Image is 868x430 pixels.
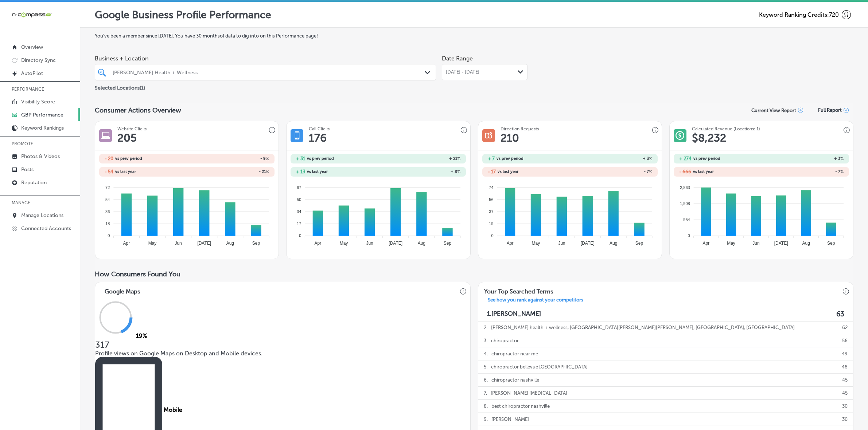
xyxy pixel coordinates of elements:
[842,413,848,426] p: 30
[484,334,487,347] p: 3 .
[703,241,710,246] tspan: Apr
[299,233,301,238] tspan: 0
[774,241,788,246] tspan: [DATE]
[501,126,539,131] h3: Direction Requests
[570,169,652,174] h2: - 7
[489,185,493,189] tspan: 74
[297,197,301,202] tspan: 50
[487,310,541,318] p: 1. [PERSON_NAME]
[297,209,301,214] tspan: 34
[680,185,690,189] tspan: 2,863
[266,156,269,161] span: %
[836,310,844,318] label: 63
[649,156,652,161] span: %
[21,212,63,218] p: Manage Locations
[484,413,488,426] p: 9 .
[389,241,403,246] tspan: [DATE]
[506,241,513,246] tspan: Apr
[95,55,436,62] span: Business + Location
[482,297,589,305] a: See how you rank against your competitors
[21,180,47,186] p: Reputation
[123,241,130,246] tspan: Apr
[366,241,373,246] tspan: Jun
[752,241,759,246] tspan: Jun
[478,282,559,297] h3: Your Top Searched Terms
[113,69,425,75] div: [PERSON_NAME] Health + Wellness
[95,106,181,114] span: Consumer Actions Overview
[95,9,271,21] p: Google Business Profile Performance
[491,347,538,360] p: chiropractor near me
[21,225,71,232] p: Connected Accounts
[296,156,305,161] h2: + 31
[115,157,142,161] span: vs prev period
[840,169,844,174] span: %
[457,156,460,161] span: %
[340,241,348,246] tspan: May
[610,241,617,246] tspan: Aug
[484,321,487,334] p: 2 .
[501,131,519,145] h1: 210
[105,209,110,214] tspan: 36
[446,69,479,75] span: [DATE] - [DATE]
[21,44,43,50] p: Overview
[759,11,839,18] span: Keyword Ranking Credits: 720
[95,33,853,39] label: You've been a member since [DATE] . You have 30 months of data to dig into on this Performance page!
[307,157,334,161] span: vs prev period
[532,241,540,246] tspan: May
[842,387,848,399] p: 45
[95,82,145,91] p: Selected Locations ( 1 )
[842,400,848,413] p: 30
[198,241,211,246] tspan: [DATE]
[761,156,843,161] h2: + 3
[842,334,848,347] p: 56
[95,339,470,350] h2: 317
[497,157,523,161] span: vs prev period
[570,156,652,161] h2: + 3
[21,166,34,173] p: Posts
[187,156,269,161] h2: - 9
[21,153,60,159] p: Photos & Videos
[296,169,305,174] h2: + 13
[683,217,690,222] tspan: 954
[136,332,147,339] span: 19 %
[484,387,487,399] p: 7 .
[692,131,726,145] h1: $ 8,232
[105,221,110,226] tspan: 18
[488,156,495,161] h2: + 7
[148,241,157,246] tspan: May
[827,241,835,246] tspan: Sep
[309,126,330,131] h3: Call Clicks
[489,197,493,202] tspan: 56
[679,156,692,161] h2: + 274
[418,241,425,246] tspan: Aug
[266,169,269,174] span: %
[105,185,110,189] tspan: 72
[484,374,488,386] p: 6 .
[692,126,760,131] h3: Calculated Revenue (Locations: 1)
[491,360,588,373] p: chiropractor bellevue [GEOGRAPHIC_DATA]
[175,241,182,246] tspan: Jun
[307,170,328,174] span: vs last year
[297,221,301,226] tspan: 17
[491,334,519,347] p: chiropractor
[378,156,460,161] h2: + 21
[484,360,487,373] p: 5 .
[491,233,493,238] tspan: 0
[751,108,796,113] p: Current View Report
[680,201,690,206] tspan: 1,908
[378,169,460,174] h2: + 8
[115,170,136,174] span: vs last year
[727,241,735,246] tspan: May
[649,169,652,174] span: %
[491,387,567,399] p: [PERSON_NAME] [MEDICAL_DATA]
[484,347,488,360] p: 4 .
[498,170,518,174] span: vs last year
[491,321,795,334] p: [PERSON_NAME] health + wellness, [GEOGRAPHIC_DATA][PERSON_NAME][PERSON_NAME], [GEOGRAPHIC_DATA], ...
[688,233,690,238] tspan: 0
[95,270,180,278] span: How Consumers Found You
[99,282,146,297] h3: Google Maps
[105,197,110,202] tspan: 54
[117,126,147,131] h3: Website Clicks
[117,131,137,145] h1: 205
[21,99,55,105] p: Visibility Score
